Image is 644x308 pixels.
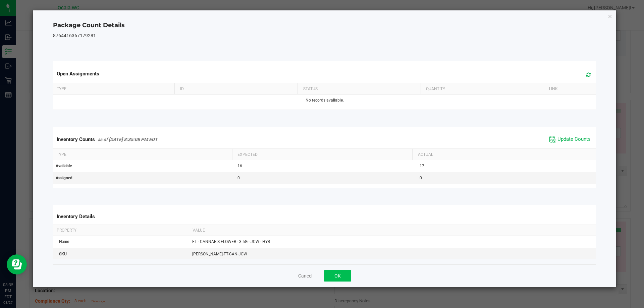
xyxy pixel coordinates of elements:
span: Status [303,86,318,91]
span: Update Counts [557,136,591,143]
span: ID [180,86,184,91]
td: No records available. [52,95,598,106]
span: FT - CANNABIS FLOWER - 3.5G - JCW - HYB [192,239,270,244]
span: 0 [420,176,422,180]
span: Inventory Details [57,213,95,220]
span: Link [549,86,558,91]
button: OK [324,270,351,282]
span: Inventory Counts [57,136,95,142]
button: Cancel [298,272,312,279]
span: Property [57,228,76,233]
span: 17 [420,164,424,168]
span: [PERSON_NAME]-FT-CAN-JCW [192,252,247,256]
h5: 8764416367179281 [53,33,596,38]
span: as of [DATE] 8:35:08 PM EDT [98,137,158,142]
span: Name [59,239,69,244]
span: Open Assignments [57,71,99,77]
span: 0 [237,176,240,180]
span: Type [57,152,66,157]
span: Expected [237,152,258,157]
span: SKU [59,252,67,256]
span: Type [57,86,66,91]
span: 16 [237,164,242,168]
span: Value [193,228,205,233]
span: Actual [418,152,433,157]
span: Available [56,164,72,168]
span: Quantity [426,86,445,91]
button: Close [608,12,612,20]
h4: Package Count Details [53,21,596,30]
iframe: Resource center [7,254,27,274]
span: Assigned [56,176,72,180]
